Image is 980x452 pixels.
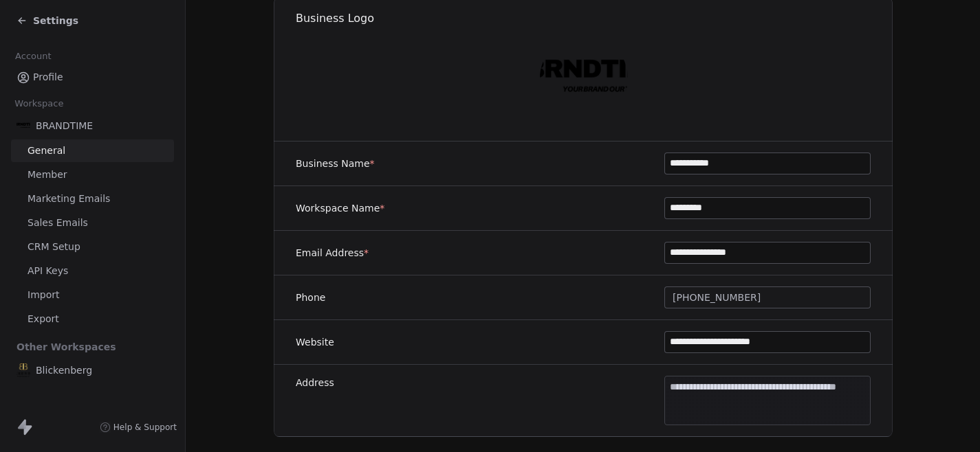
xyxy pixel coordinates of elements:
[28,216,88,230] span: Sales Emails
[9,93,69,114] span: Workspace
[296,246,369,260] label: Email Address
[17,14,78,27] a: Settings
[539,34,627,122] img: Kopie%20van%20LOGO%20BRNDTIME%20WIT%20PNG%20(1).png
[11,308,174,330] a: Export
[11,163,174,186] a: Member
[296,201,384,215] label: Workspace Name
[11,260,174,282] a: API Keys
[17,119,30,133] img: Kopie%20van%20LOGO%20BRNDTIME%20WIT%20PNG%20(1).png
[296,157,375,170] label: Business Name
[33,70,63,84] span: Profile
[11,212,174,234] a: Sales Emails
[11,336,122,358] span: Other Workspaces
[673,291,761,305] span: [PHONE_NUMBER]
[296,335,334,349] label: Website
[33,14,78,27] span: Settings
[11,236,174,258] a: CRM Setup
[36,363,92,377] span: Blickenberg
[9,46,57,67] span: Account
[28,192,110,206] span: Marketing Emails
[28,144,65,158] span: General
[17,363,30,377] img: logo-blickenberg-feestzalen_800.png
[11,284,174,306] a: Import
[296,291,325,304] label: Phone
[113,422,177,433] span: Help & Support
[28,312,59,326] span: Export
[11,66,174,89] a: Profile
[100,422,177,433] a: Help & Support
[11,188,174,210] a: Marketing Emails
[296,11,893,26] h1: Business Logo
[296,376,334,389] label: Address
[664,286,871,308] button: [PHONE_NUMBER]
[28,168,67,182] span: Member
[11,139,174,162] a: General
[28,264,68,278] span: API Keys
[28,240,80,254] span: CRM Setup
[36,119,93,133] span: BRANDTIME
[28,288,59,302] span: Import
